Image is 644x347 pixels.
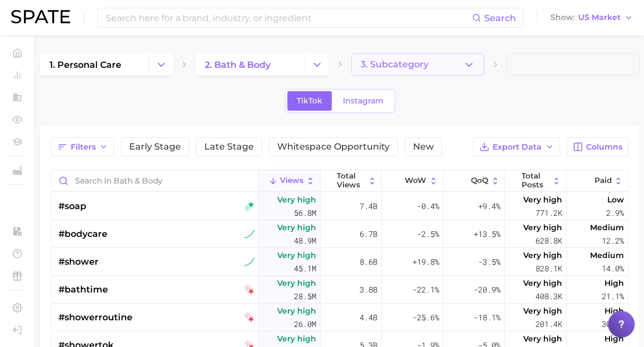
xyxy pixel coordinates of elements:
span: Total Views [337,172,365,189]
span: 7.4b [360,200,377,213]
button: 3. Subcategory [351,53,484,76]
button: Total Posts [505,170,566,192]
span: +19.8% [412,255,439,269]
span: Early Stage [129,142,181,151]
span: 408.3k [535,290,562,303]
span: Very high [523,276,562,290]
span: Export Data [493,142,542,152]
span: Medium [590,249,624,262]
span: Search [484,13,516,23]
img: tiktok falling star [244,285,254,295]
span: 6.7b [360,227,377,241]
span: Low [607,193,624,206]
span: 21.1% [602,290,624,303]
button: Change Category [305,53,329,76]
span: #bodycare [58,227,107,241]
span: Very high [523,221,562,234]
button: #showerroutinetiktok falling starVery high26.0m4.4b-25.6%-18.1%Very high201.4kHigh30.0% [52,304,628,331]
span: -3.5% [478,255,500,269]
span: 26.0m [294,318,316,331]
a: 2. bath & body [195,53,304,76]
button: Export Data [473,137,560,156]
span: Very high [277,193,316,206]
span: Views [280,176,303,185]
img: tiktok rising star [244,201,254,211]
span: 2.9% [606,206,624,220]
span: -0.4% [417,200,439,213]
button: Filters [51,137,114,156]
button: QoQ [444,170,505,192]
span: 12.2% [602,234,624,247]
span: 771.2k [535,206,562,220]
span: Late Stage [204,142,254,151]
button: Change Category [149,53,173,76]
span: Very high [523,249,562,262]
button: #bodycaretiktok sustained riserVery high48.9m6.7b-2.5%+13.5%Very high628.8kMedium12.2% [52,220,628,248]
span: Very high [277,221,316,234]
button: Total Views [321,170,382,192]
span: -22.1% [412,283,439,296]
span: -25.6% [412,311,439,324]
span: Very high [277,249,316,262]
span: High [604,304,624,318]
span: 3. Subcategory [361,60,429,70]
span: Whitespace Opportunity [277,142,390,151]
span: Very high [523,332,562,345]
a: Log out. Currently logged in with e-mail dgauld@soldejaneiro.com. [9,321,26,338]
input: Search in bath & body [52,170,258,191]
a: Instagram [333,91,393,111]
button: #showertiktok sustained riserVery high45.1m8.6b+19.8%-3.5%Very high828.1kMedium14.0% [52,248,628,276]
span: #soap [58,200,86,213]
span: Filters [71,142,96,152]
span: Very high [523,304,562,318]
img: SPATE [11,10,70,23]
span: Very high [277,304,316,318]
span: Show [550,14,575,21]
span: 828.1k [535,262,562,275]
span: 48.9m [294,234,316,247]
span: 45.1m [294,262,316,275]
img: tiktok sustained riser [244,229,254,239]
button: Views [259,170,320,192]
a: 1. personal care [40,53,149,76]
span: #bathtime [58,283,108,296]
button: ShowUS Market [548,11,636,25]
span: -20.9% [474,283,500,296]
span: 2. bath & body [205,60,271,70]
span: 3.8b [360,283,377,296]
span: Medium [590,221,624,234]
span: 8.6b [360,255,377,269]
span: -2.5% [417,227,439,241]
span: 28.5m [294,290,316,303]
input: Search here for a brand, industry, or ingredient [105,8,472,27]
button: #soaptiktok rising starVery high56.8m7.4b-0.4%+9.4%Very high771.2kLow2.9% [52,192,628,220]
span: -18.1% [474,311,500,324]
button: WoW [382,170,443,192]
span: +13.5% [474,227,500,241]
img: tiktok sustained riser [244,257,254,267]
span: TikTok [297,96,322,106]
span: Total Posts [522,172,549,189]
span: 30.0% [602,318,624,331]
span: US Market [578,14,621,21]
button: #bathtimetiktok falling starVery high28.5m3.8b-22.1%-20.9%Very high408.3kHigh21.1% [52,276,628,304]
span: Paid [594,176,611,185]
span: Very high [277,332,316,345]
span: 56.8m [294,206,316,220]
span: 14.0% [602,262,624,275]
span: Very high [277,276,316,290]
span: +9.4% [478,200,500,213]
span: WoW [405,176,426,185]
span: High [604,276,624,290]
button: Paid [567,170,628,192]
span: 201.4k [535,318,562,331]
a: TikTok [287,91,332,111]
span: QoQ [471,176,488,185]
span: Very high [523,193,562,206]
span: New [413,142,434,151]
span: High [604,332,624,345]
img: tiktok falling star [244,313,254,323]
span: 628.8k [535,234,562,247]
button: Columns [567,137,628,156]
span: #shower [58,255,99,269]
